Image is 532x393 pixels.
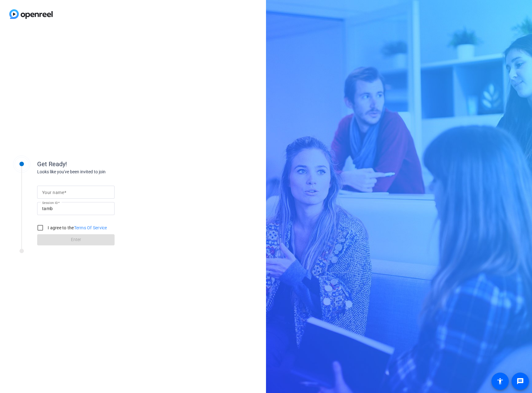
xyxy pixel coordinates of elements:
a: Terms Of Service [74,225,107,230]
mat-icon: message [517,378,524,385]
div: Looks like you've been invited to join [37,169,161,175]
label: I agree to the [46,225,107,231]
mat-icon: accessibility [496,378,504,385]
mat-label: Your name [42,190,64,195]
div: Get Ready! [37,159,161,169]
mat-label: Session ID [42,201,58,205]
